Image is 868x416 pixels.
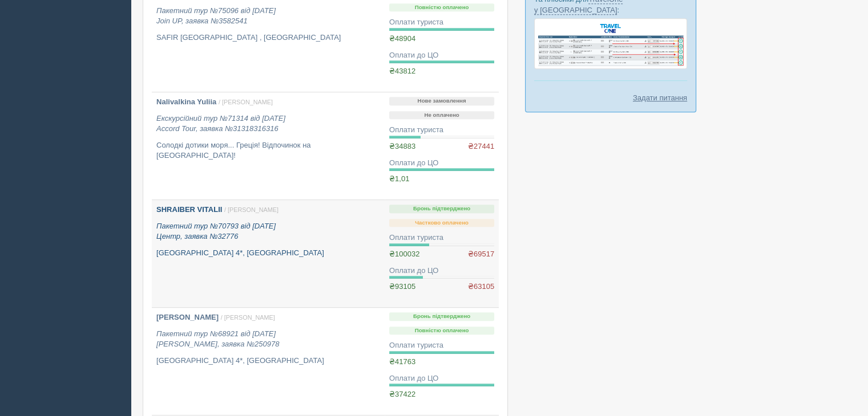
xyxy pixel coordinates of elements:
i: Екскурсійний тур №71314 від [DATE] Accord Tour, заявка №31318316316 [156,114,285,133]
div: Оплати туриста [389,17,494,28]
p: Бронь підтверджено [389,312,494,321]
div: Оплати до ЦО [389,373,494,384]
div: Оплати туриста [389,340,494,351]
span: ₴63105 [468,282,494,292]
div: Оплати до ЦО [389,266,494,276]
p: Бронь підтверджено [389,205,494,213]
span: ₴37422 [389,390,415,398]
p: [GEOGRAPHIC_DATA] 4*, [GEOGRAPHIC_DATA] [156,356,380,366]
span: ₴69517 [468,249,494,260]
div: Оплати туриста [389,233,494,243]
p: Нове замовлення [389,97,494,105]
a: SHRAIBER VITALII / [PERSON_NAME] Пакетний тур №70793 від [DATE]Центр, заявка №32776 [GEOGRAPHIC_D... [152,200,385,307]
span: ₴1,01 [389,174,409,183]
i: Пакетний тур №70793 від [DATE] Центр, заявка №32776 [156,222,276,241]
span: ₴43812 [389,67,415,75]
p: Солодкі дотики моря... Греція! Відпочинок на [GEOGRAPHIC_DATA]! [156,140,380,161]
p: [GEOGRAPHIC_DATA] 4*, [GEOGRAPHIC_DATA] [156,248,380,259]
b: SHRAIBER VITALII [156,205,222,214]
p: Повністю оплачено [389,327,494,335]
span: ₴27441 [468,141,494,152]
b: Nalivalkina Yuliia [156,97,216,106]
span: ₴34883 [389,142,415,150]
p: Не оплачено [389,111,494,120]
span: ₴100032 [389,250,419,258]
span: / [PERSON_NAME] [224,206,278,213]
a: Задати питання [633,92,687,103]
p: Повністю оплачено [389,3,494,12]
span: / [PERSON_NAME] [221,314,275,321]
span: ₴41763 [389,357,415,366]
div: Оплати до ЦО [389,158,494,169]
span: ₴93105 [389,282,415,291]
span: ₴48904 [389,34,415,43]
img: travel-one-%D0%BF%D1%96%D0%B4%D0%B1%D1%96%D1%80%D0%BA%D0%B0-%D1%81%D1%80%D0%BC-%D0%B4%D0%BB%D1%8F... [534,18,687,69]
a: Nalivalkina Yuliia / [PERSON_NAME] Екскурсійний тур №71314 від [DATE]Accord Tour, заявка №3131831... [152,92,385,199]
div: Оплати до ЦО [389,50,494,61]
b: [PERSON_NAME] [156,313,219,321]
div: Оплати туриста [389,125,494,136]
i: Пакетний тур №75096 від [DATE] Join UP, заявка №3582541 [156,6,276,26]
p: Частково оплачено [389,219,494,227]
a: [PERSON_NAME] / [PERSON_NAME] Пакетний тур №68921 від [DATE][PERSON_NAME], заявка №250978 [GEOGRA... [152,308,385,415]
i: Пакетний тур №68921 від [DATE] [PERSON_NAME], заявка №250978 [156,329,279,349]
p: SAFIR [GEOGRAPHIC_DATA] , [GEOGRAPHIC_DATA] [156,32,380,43]
span: / [PERSON_NAME] [219,99,273,105]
